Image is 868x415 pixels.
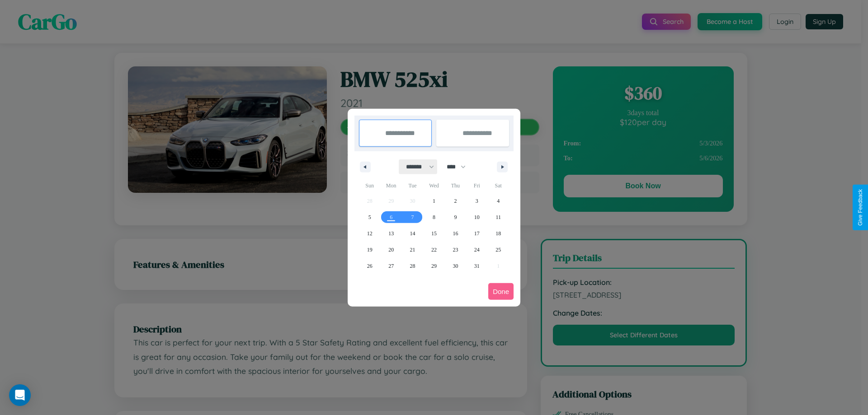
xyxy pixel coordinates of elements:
button: 5 [359,209,380,225]
button: 24 [466,242,487,258]
button: 3 [466,193,487,209]
button: 14 [402,225,423,242]
span: 5 [368,209,371,225]
button: 8 [423,209,444,225]
span: 26 [367,258,373,274]
button: 1 [423,193,444,209]
button: 25 [488,242,509,258]
button: 2 [445,193,466,209]
button: 10 [466,209,487,225]
span: 7 [411,209,414,225]
span: 8 [433,209,435,225]
span: Tue [402,178,423,193]
span: 16 [453,225,458,242]
span: Sat [488,178,509,193]
span: 3 [476,193,478,209]
span: 27 [388,258,394,274]
button: 18 [488,225,509,242]
span: Sun [359,178,380,193]
div: Give Feedback [857,189,863,226]
button: 26 [359,258,380,274]
button: 27 [380,258,401,274]
button: 19 [359,242,380,258]
span: 19 [367,242,373,258]
span: 12 [367,225,373,242]
span: 13 [388,225,394,242]
span: 1 [433,193,435,209]
span: 20 [388,242,394,258]
span: Fri [466,178,487,193]
button: 6 [380,209,401,225]
span: 21 [410,242,415,258]
button: 12 [359,225,380,242]
span: 10 [474,209,480,225]
span: 6 [390,209,392,225]
span: 9 [454,209,457,225]
button: 28 [402,258,423,274]
span: 28 [410,258,415,274]
button: 17 [466,225,487,242]
span: 29 [431,258,437,274]
span: 31 [474,258,480,274]
button: 9 [445,209,466,225]
span: 18 [495,225,501,242]
span: 2 [454,193,457,209]
button: 23 [445,242,466,258]
span: 4 [497,193,500,209]
span: 23 [453,242,458,258]
span: 30 [453,258,458,274]
span: 11 [495,209,501,225]
button: 15 [423,225,444,242]
button: Done [488,283,514,300]
button: 11 [488,209,509,225]
button: 20 [380,242,401,258]
button: 13 [380,225,401,242]
button: 30 [445,258,466,274]
button: 4 [488,193,509,209]
span: 15 [431,225,437,242]
span: 24 [474,242,480,258]
span: 25 [495,242,501,258]
span: 22 [431,242,437,258]
span: 14 [410,225,415,242]
button: 7 [402,209,423,225]
button: 31 [466,258,487,274]
button: 22 [423,242,444,258]
span: Wed [423,178,444,193]
span: Thu [445,178,466,193]
span: Mon [380,178,401,193]
div: Open Intercom Messenger [9,384,31,406]
button: 21 [402,242,423,258]
span: 17 [474,225,480,242]
button: 29 [423,258,444,274]
button: 16 [445,225,466,242]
